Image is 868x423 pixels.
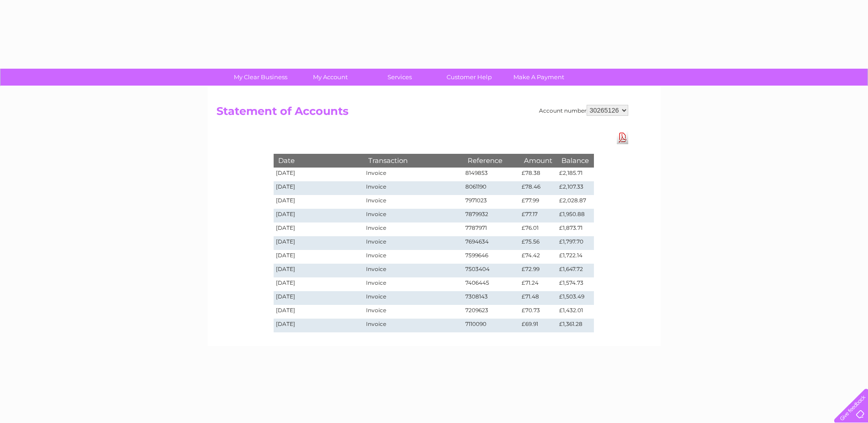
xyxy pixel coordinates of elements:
[557,181,593,195] td: £2,107.33
[364,250,463,264] td: Invoice
[274,181,364,195] td: [DATE]
[292,69,368,86] a: My Account
[463,277,520,291] td: 7406445
[519,277,557,291] td: £71.24
[364,319,463,332] td: Invoice
[519,154,557,167] th: Amount
[519,195,557,209] td: £77.99
[274,305,364,319] td: [DATE]
[364,264,463,277] td: Invoice
[557,195,593,209] td: £2,028.87
[557,277,593,291] td: £1,574.73
[364,291,463,305] td: Invoice
[463,154,520,167] th: Reference
[274,277,364,291] td: [DATE]
[274,236,364,250] td: [DATE]
[431,69,507,86] a: Customer Help
[364,181,463,195] td: Invoice
[539,105,628,116] div: Account number
[463,305,520,319] td: 7209623
[364,195,463,209] td: Invoice
[463,168,520,181] td: 8149853
[274,250,364,264] td: [DATE]
[557,319,593,332] td: £1,361.28
[557,168,593,181] td: £2,185.71
[519,305,557,319] td: £70.73
[557,222,593,236] td: £1,873.71
[557,236,593,250] td: £1,797.70
[364,154,463,167] th: Transaction
[274,222,364,236] td: [DATE]
[274,209,364,222] td: [DATE]
[364,277,463,291] td: Invoice
[501,69,577,86] a: Make A Payment
[463,209,520,222] td: 7879932
[519,168,557,181] td: £78.38
[519,319,557,332] td: £69.91
[463,250,520,264] td: 7599646
[274,154,364,167] th: Date
[364,209,463,222] td: Invoice
[216,105,628,122] h2: Statement of Accounts
[519,264,557,277] td: £72.99
[223,69,298,86] a: My Clear Business
[519,209,557,222] td: £77.17
[557,154,593,167] th: Balance
[274,319,364,332] td: [DATE]
[519,181,557,195] td: £78.46
[557,250,593,264] td: £1,722.14
[557,305,593,319] td: £1,432.01
[463,222,520,236] td: 7787971
[557,291,593,305] td: £1,503.49
[519,291,557,305] td: £71.48
[463,181,520,195] td: 8061190
[519,250,557,264] td: £74.42
[557,264,593,277] td: £1,647.72
[617,131,628,144] a: Download Pdf
[463,236,520,250] td: 7694634
[463,319,520,332] td: 7110090
[274,168,364,181] td: [DATE]
[364,168,463,181] td: Invoice
[557,209,593,222] td: £1,950.88
[463,264,520,277] td: 7503404
[463,291,520,305] td: 7308143
[274,195,364,209] td: [DATE]
[364,305,463,319] td: Invoice
[463,195,520,209] td: 7971023
[519,236,557,250] td: £75.56
[274,291,364,305] td: [DATE]
[362,69,437,86] a: Services
[274,264,364,277] td: [DATE]
[364,222,463,236] td: Invoice
[364,236,463,250] td: Invoice
[519,222,557,236] td: £76.01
